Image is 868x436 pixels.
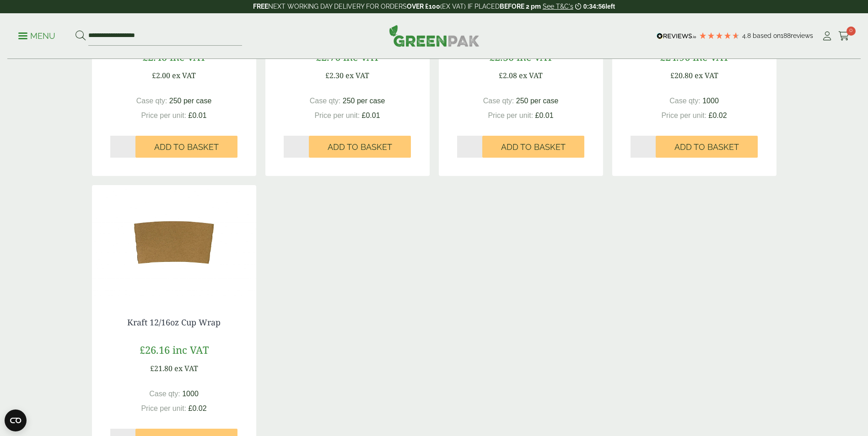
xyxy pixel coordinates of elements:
i: Cart [838,32,850,41]
img: GreenPak Supplies [389,25,480,47]
span: ex VAT [519,70,543,80]
a: Menu [18,31,55,40]
span: £0.02 [189,404,207,412]
span: Add to Basket [154,142,219,152]
span: Case qty: [149,390,180,398]
span: Add to Basket [328,142,392,152]
span: £20.80 [670,70,693,80]
span: Price per unit: [314,112,360,119]
img: REVIEWS.io [657,33,696,39]
span: Price per unit: [141,112,186,119]
span: Add to Basket [501,142,566,152]
a: See T&C's [543,3,573,10]
span: Case qty: [136,97,167,105]
span: 0 [846,27,856,36]
button: Add to Basket [135,136,237,158]
span: 4.8 [742,32,753,39]
span: Case qty: [483,97,514,105]
img: Kraft 12/16oz Cup Wrap-0 [92,185,256,299]
strong: FREE [253,3,268,10]
span: £0.01 [535,112,554,119]
span: £26.16 [140,343,170,356]
span: 250 per case [516,97,559,105]
span: 188 [781,32,791,39]
span: £0.02 [709,112,727,119]
span: Add to Basket [674,142,739,152]
button: Add to Basket [656,136,758,158]
span: 0:34:56 [583,3,605,10]
button: Add to Basket [309,136,411,158]
span: 250 per case [343,97,385,105]
span: £0.01 [362,112,380,119]
span: ex VAT [174,363,198,373]
button: Open CMP widget [5,409,27,431]
span: Case qty: [310,97,341,105]
span: 1000 [702,97,719,105]
div: 4.79 Stars [699,32,740,40]
span: left [605,3,615,10]
a: 0 [838,29,850,43]
span: 250 per case [169,97,212,105]
span: Price per unit: [141,404,186,412]
span: £2.00 [152,70,170,80]
span: Price per unit: [661,112,706,119]
span: inc VAT [173,343,209,356]
strong: OVER £100 [407,3,440,10]
span: £21.80 [150,363,173,373]
span: £2.08 [499,70,517,80]
span: £0.01 [189,112,207,119]
span: Case qty: [669,97,701,105]
strong: BEFORE 2 pm [500,3,541,10]
span: ex VAT [695,70,718,80]
span: 1000 [182,390,199,398]
span: Based on [753,32,781,39]
span: reviews [791,32,813,39]
span: £2.30 [325,70,344,80]
p: Menu [18,31,55,42]
button: Add to Basket [482,136,584,158]
a: Kraft 12/16oz Cup Wrap [127,317,221,328]
span: ex VAT [172,70,196,80]
i: My Account [821,32,833,41]
span: Price per unit: [488,112,533,119]
span: ex VAT [345,70,369,80]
